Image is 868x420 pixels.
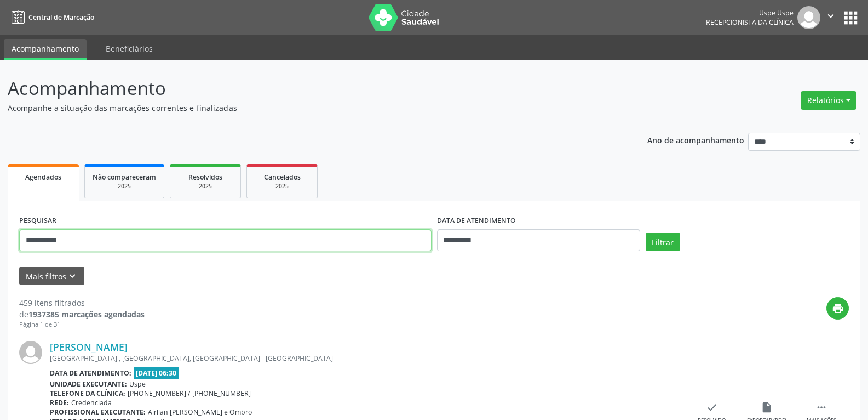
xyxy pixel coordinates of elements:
div: 2025 [255,182,309,191]
div: Uspe Uspe [706,8,794,18]
span: Não compareceram [93,172,156,182]
span: Resolvidos [188,172,222,182]
button:  [820,6,841,29]
span: Uspe [129,379,146,389]
div: Página 1 de 31 [19,320,145,329]
div: [GEOGRAPHIC_DATA] , [GEOGRAPHIC_DATA], [GEOGRAPHIC_DATA] - [GEOGRAPHIC_DATA] [50,354,685,363]
div: 2025 [178,182,233,191]
a: Central de Marcação [8,8,94,26]
b: Telefone da clínica: [50,389,125,398]
span: Agendados [25,172,61,182]
p: Ano de acompanhamento [647,133,744,147]
a: Acompanhamento [4,39,87,60]
span: Airllan [PERSON_NAME] e Ombro [148,407,252,417]
i: check [706,401,718,413]
button: print [826,297,849,320]
div: de [19,309,145,320]
a: [PERSON_NAME] [50,341,128,353]
div: 2025 [93,182,156,191]
b: Profissional executante: [50,407,146,417]
i:  [825,10,837,22]
label: DATA DE ATENDIMENTO [437,212,516,229]
i: print [832,303,844,315]
i: insert_drive_file [761,401,773,413]
button: Mais filtroskeyboard_arrow_down [19,267,84,286]
button: Relatórios [801,91,856,110]
a: Beneficiários [98,39,160,58]
span: Central de Marcação [28,13,94,22]
span: Cancelados [264,172,301,182]
b: Rede: [50,398,69,407]
p: Acompanhamento [8,75,605,102]
img: img [797,6,820,29]
img: img [19,341,42,364]
span: [PHONE_NUMBER] / [PHONE_NUMBER] [128,389,251,398]
b: Unidade executante: [50,379,127,389]
i: keyboard_arrow_down [66,270,78,282]
span: [DATE] 06:30 [134,367,180,379]
button: Filtrar [646,233,680,251]
span: Credenciada [71,398,112,407]
button: apps [841,8,860,27]
div: 459 itens filtrados [19,297,145,309]
i:  [815,401,827,413]
strong: 1937385 marcações agendadas [28,309,145,320]
span: Recepcionista da clínica [706,18,794,27]
b: Data de atendimento: [50,368,131,378]
p: Acompanhe a situação das marcações correntes e finalizadas [8,102,605,114]
label: PESQUISAR [19,212,56,229]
